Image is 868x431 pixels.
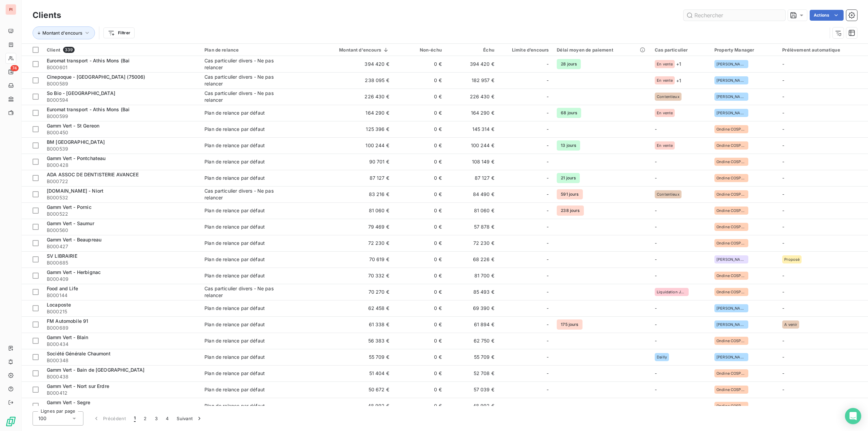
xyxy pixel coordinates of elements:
[655,305,657,311] span: -
[716,127,746,131] span: Ondine COSPEREC
[446,72,498,89] td: 182 957 €
[151,411,162,426] button: 3
[450,47,494,53] div: Échu
[655,256,657,262] span: -
[130,411,140,426] button: 1
[47,97,196,103] span: B000594
[782,175,784,181] span: -
[134,415,136,422] span: 1
[204,386,265,393] div: Plan de relance par défaut
[547,175,549,181] span: -
[782,61,784,67] span: -
[657,111,673,115] span: En vente
[547,126,549,133] span: -
[657,290,687,294] span: Liquidation Judiciaire
[782,273,784,278] span: -
[393,349,446,365] td: 0 €
[446,219,498,235] td: 57 878 €
[313,89,393,105] td: 226 430 €
[204,285,289,299] div: Cas particulier divers - Ne pas relancer
[313,121,393,137] td: 125 396 €
[47,399,91,405] span: Gamm Vert - Segre
[657,62,673,66] span: En vente
[446,251,498,268] td: 68 226 €
[547,191,549,198] span: -
[204,110,265,116] div: Plan de relance par défaut
[204,305,265,312] div: Plan de relance par défaut
[782,354,784,360] span: -
[782,142,784,148] span: -
[393,56,446,72] td: 0 €
[313,300,393,316] td: 62 458 €
[47,334,88,340] span: Gamm Vert - Blain
[446,186,498,202] td: 84 490 €
[47,302,71,308] span: Locaposte
[716,95,746,99] span: [PERSON_NAME]
[393,300,446,316] td: 0 €
[393,72,446,89] td: 0 €
[716,404,746,408] span: Ondine COSPEREC
[393,333,446,349] td: 0 €
[313,170,393,186] td: 87 127 €
[446,349,498,365] td: 55 709 €
[547,158,549,165] span: -
[716,241,746,245] span: Ondine COSPEREC
[782,47,864,53] div: Prélèvement automatique
[782,305,784,311] span: -
[313,349,393,365] td: 55 709 €
[716,192,746,196] span: Ondine COSPEREC
[655,126,657,132] span: -
[204,175,265,181] div: Plan de relance par défaut
[557,205,584,216] span: 238 jours
[547,370,549,377] span: -
[38,415,46,422] span: 100
[313,333,393,349] td: 56 383 €
[204,256,265,263] div: Plan de relance par défaut
[162,411,173,426] button: 4
[47,145,196,152] span: B000539
[676,77,681,84] span: + 1
[782,110,784,116] span: -
[782,224,784,230] span: -
[47,178,196,185] span: B000722
[547,321,549,328] span: -
[782,159,784,164] span: -
[716,322,746,327] span: [PERSON_NAME]
[47,308,196,315] span: B000215
[313,219,393,235] td: 79 469 €
[47,220,94,226] span: Gamm Vert - Saumur
[714,47,774,53] div: Property Manager
[47,106,130,112] span: Euromat transport - Athis Mons (Bai
[446,381,498,398] td: 57 039 €
[657,143,673,148] span: En vente
[716,78,746,82] span: [PERSON_NAME]
[47,227,196,234] span: B000560
[204,354,265,360] div: Plan de relance par défaut
[313,186,393,202] td: 83 216 €
[393,137,446,154] td: 0 €
[393,381,446,398] td: 0 €
[716,274,746,278] span: Ondine COSPEREC
[47,259,196,266] span: B000685
[782,387,784,392] span: -
[446,398,498,414] td: 48 992 €
[716,388,746,392] span: Ondine COSPEREC
[393,186,446,202] td: 0 €
[313,381,393,398] td: 50 672 €
[47,172,139,177] span: ADA ASSOC DE DENTISTERIE AVANCEE
[547,223,549,230] span: -
[204,126,265,133] div: Plan de relance par défaut
[676,60,681,67] span: + 1
[140,411,151,426] button: 2
[782,208,784,213] span: -
[313,284,393,300] td: 70 270 €
[204,321,265,328] div: Plan de relance par défaut
[313,72,393,89] td: 238 095 €
[47,194,196,201] span: B000532
[446,105,498,121] td: 164 290 €
[47,80,196,87] span: B000589
[42,30,82,36] span: Montant d'encours
[810,10,844,21] button: Actions
[446,89,498,105] td: 226 430 €
[47,47,60,53] span: Client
